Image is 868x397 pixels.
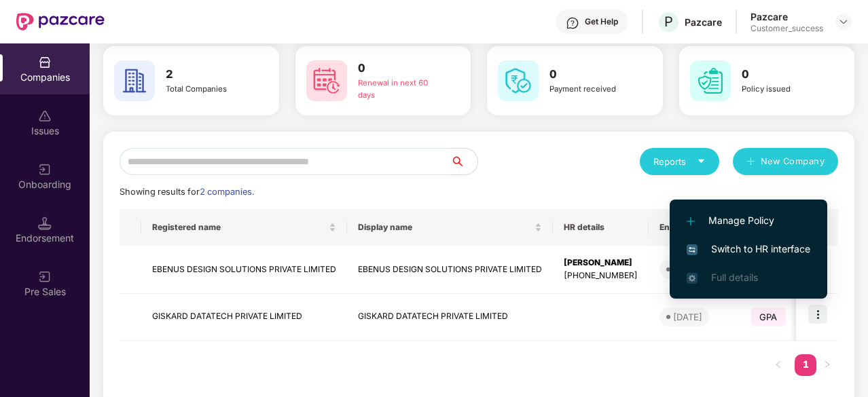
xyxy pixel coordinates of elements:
span: search [450,156,477,167]
div: Get Help [585,16,618,27]
img: svg+xml;base64,PHN2ZyBpZD0iSGVscC0zMngzMiIgeG1sbnM9Imh0dHA6Ly93d3cudzMub3JnLzIwMDAvc3ZnIiB3aWR0aD... [566,16,579,30]
div: [PHONE_NUMBER] [564,269,638,282]
div: Pazcare [685,16,722,29]
span: Display name [358,222,532,233]
a: 1 [795,354,816,375]
h3: 0 [549,66,634,83]
span: Switch to HR interface [687,242,810,257]
td: EBENUS DESIGN SOLUTIONS PRIVATE LIMITED [141,246,347,294]
img: svg+xml;base64,PHN2ZyB4bWxucz0iaHR0cDovL3d3dy53My5vcmcvMjAwMC9zdmciIHdpZHRoPSI2MCIgaGVpZ2h0PSI2MC... [114,60,155,101]
h3: 0 [742,66,827,83]
img: svg+xml;base64,PHN2ZyBpZD0iSXNzdWVzX2Rpc2FibGVkIiB4bWxucz0iaHR0cDovL3d3dy53My5vcmcvMjAwMC9zdmciIH... [38,109,52,123]
td: GISKARD DATATECH PRIVATE LIMITED [141,294,347,341]
img: svg+xml;base64,PHN2ZyB3aWR0aD0iMTQuNSIgaGVpZ2h0PSIxNC41IiB2aWV3Qm94PSIwIDAgMTYgMTYiIGZpbGw9Im5vbm... [38,216,52,230]
img: icon [808,305,827,324]
button: right [816,354,838,376]
img: svg+xml;base64,PHN2ZyB3aWR0aD0iMjAiIGhlaWdodD0iMjAiIHZpZXdCb3g9IjAgMCAyMCAyMCIgZmlsbD0ibm9uZSIgeG... [38,163,52,176]
span: right [823,360,831,368]
li: 1 [795,354,816,376]
img: svg+xml;base64,PHN2ZyB4bWxucz0iaHR0cDovL3d3dy53My5vcmcvMjAwMC9zdmciIHdpZHRoPSI2MCIgaGVpZ2h0PSI2MC... [690,60,731,101]
h3: 0 [358,60,443,77]
div: Payment received [549,83,634,96]
span: left [774,360,782,368]
h3: 2 [166,66,251,83]
img: svg+xml;base64,PHN2ZyBpZD0iQ29tcGFuaWVzIiB4bWxucz0iaHR0cDovL3d3dy53My5vcmcvMjAwMC9zdmciIHdpZHRoPS... [38,56,52,69]
li: Next Page [816,354,838,376]
span: New Company [761,155,825,168]
img: svg+xml;base64,PHN2ZyB4bWxucz0iaHR0cDovL3d3dy53My5vcmcvMjAwMC9zdmciIHdpZHRoPSIxNi4zNjMiIGhlaWdodD... [687,273,698,284]
span: Manage Policy [687,213,810,228]
button: plusNew Company [733,148,838,175]
img: New Pazcare Logo [16,13,105,31]
button: left [767,354,789,376]
td: EBENUS DESIGN SOLUTIONS PRIVATE LIMITED [347,246,553,294]
div: Total Companies [166,83,251,96]
span: Full details [711,271,758,283]
div: [DATE] [673,310,702,324]
img: svg+xml;base64,PHN2ZyB4bWxucz0iaHR0cDovL3d3dy53My5vcmcvMjAwMC9zdmciIHdpZHRoPSI2MCIgaGVpZ2h0PSI2MC... [306,60,347,101]
div: Reports [653,155,706,168]
span: 2 companies. [200,187,254,197]
div: Renewal in next 60 days [358,77,443,102]
span: Endorsements [659,222,719,233]
div: Pazcare [751,10,823,23]
img: svg+xml;base64,PHN2ZyB4bWxucz0iaHR0cDovL3d3dy53My5vcmcvMjAwMC9zdmciIHdpZHRoPSIxNiIgaGVpZ2h0PSIxNi... [687,244,698,255]
div: [PERSON_NAME] [564,257,638,269]
img: svg+xml;base64,PHN2ZyB3aWR0aD0iMjAiIGhlaWdodD0iMjAiIHZpZXdCb3g9IjAgMCAyMCAyMCIgZmlsbD0ibm9uZSIgeG... [38,270,52,284]
img: svg+xml;base64,PHN2ZyBpZD0iRHJvcGRvd24tMzJ4MzIiIHhtbG5zPSJodHRwOi8vd3d3LnczLm9yZy8yMDAwL3N2ZyIgd2... [838,16,849,27]
th: Registered name [141,209,347,246]
th: HR details [553,209,649,246]
img: svg+xml;base64,PHN2ZyB4bWxucz0iaHR0cDovL3d3dy53My5vcmcvMjAwMC9zdmciIHdpZHRoPSI2MCIgaGVpZ2h0PSI2MC... [498,60,539,101]
img: svg+xml;base64,PHN2ZyB4bWxucz0iaHR0cDovL3d3dy53My5vcmcvMjAwMC9zdmciIHdpZHRoPSIxMi4yMDEiIGhlaWdodD... [687,217,695,225]
span: GPA [751,307,786,326]
td: GISKARD DATATECH PRIVATE LIMITED [347,294,553,341]
div: Customer_success [751,23,823,34]
span: caret-down [697,157,706,166]
th: Display name [347,209,553,246]
div: Policy issued [742,83,827,96]
span: plus [746,157,755,168]
button: search [450,148,478,175]
span: Registered name [152,222,326,233]
li: Previous Page [767,354,789,376]
span: Showing results for [120,187,254,197]
span: P [664,14,673,30]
